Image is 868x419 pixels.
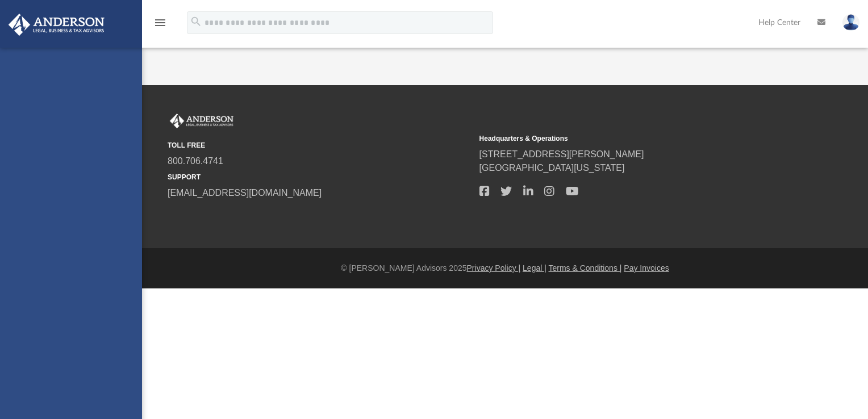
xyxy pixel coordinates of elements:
[5,14,108,36] img: Anderson Advisors Platinum Portal
[168,114,236,128] img: Anderson Advisors Platinum Portal
[467,263,521,273] a: Privacy Policy |
[479,149,644,159] a: [STREET_ADDRESS][PERSON_NAME]
[168,156,223,166] a: 800.706.4741
[153,22,167,30] a: menu
[479,133,783,144] small: Headquarters & Operations
[842,14,859,31] img: User Pic
[168,140,471,150] small: TOLL FREE
[523,263,546,273] a: Legal |
[549,263,622,273] a: Terms & Conditions |
[168,188,322,198] a: [EMAIL_ADDRESS][DOMAIN_NAME]
[153,16,167,30] i: menu
[142,262,868,274] div: © [PERSON_NAME] Advisors 2025
[624,263,669,273] a: Pay Invoices
[168,172,471,182] small: SUPPORT
[190,15,202,28] i: search
[479,163,625,173] a: [GEOGRAPHIC_DATA][US_STATE]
